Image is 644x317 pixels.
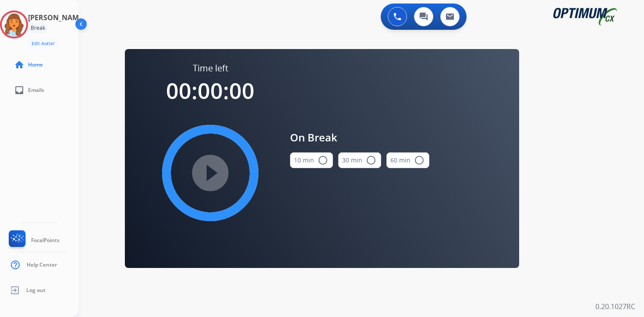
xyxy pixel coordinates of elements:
[27,261,57,268] span: Help Center
[31,237,60,244] span: FocalPoints
[338,152,381,168] button: 30 min
[166,76,255,106] span: 00:00:00
[28,39,58,49] button: Edit Avatar
[414,155,425,166] mat-icon: radio_button_unchecked
[14,85,25,95] mat-icon: inbox
[28,87,44,94] span: Emails
[366,155,376,166] mat-icon: radio_button_unchecked
[28,12,85,23] h3: [PERSON_NAME]
[2,12,26,37] img: avatar
[193,62,228,74] span: Time left
[318,155,328,166] mat-icon: radio_button_unchecked
[595,301,635,312] p: 0.20.1027RC
[28,61,43,68] span: Home
[14,60,25,70] mat-icon: home
[28,23,48,33] div: Break
[26,287,46,294] span: Log out
[290,130,429,145] span: On Break
[290,152,333,168] button: 10 min
[386,152,429,168] button: 60 min
[7,230,60,250] a: FocalPoints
